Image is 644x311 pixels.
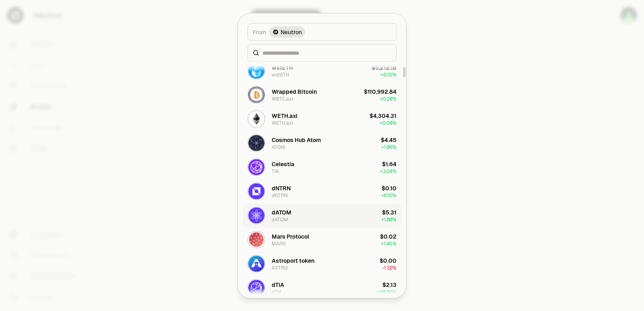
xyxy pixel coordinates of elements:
[281,28,302,36] span: Neutron
[377,288,396,295] span: + 28.60%
[381,136,396,144] div: $4.45
[272,119,293,126] div: WETH.axl
[382,280,396,288] div: $2.13
[272,288,282,295] div: dTIA
[272,71,289,78] div: wstETH
[248,183,264,199] img: dNTRN Logo
[243,155,401,179] button: TIA LogoCelestiaTIA$1.64+3.04%
[248,255,264,272] img: ASTRO Logo
[243,276,401,300] button: dTIA LogodTIAdTIA$2.13+28.60%
[248,280,264,296] img: dTIA Logo
[248,159,264,175] img: TIA Logo
[253,28,266,36] span: From
[248,231,264,247] img: MARS Logo
[381,71,396,78] span: + 0.10%
[272,111,297,119] div: WETH.axl
[372,63,396,71] div: $5,212.18
[272,232,309,240] div: Mars Protocol
[364,87,396,95] div: $110,992.84
[272,95,293,102] div: WBTC.axl
[272,264,288,271] div: ASTRO
[272,136,321,144] div: Cosmos Hub Atom
[272,208,291,216] div: dATOM
[243,251,401,276] button: ASTRO LogoAstroport tokenASTRO$0.00-1.32%
[381,144,396,150] span: + 1.86%
[243,179,401,203] button: dNTRN LogodNTRNdNTRN$0.10+6.10%
[380,168,396,174] span: + 3.04%
[381,216,396,222] span: + 1.88%
[380,119,396,126] span: + 0.08%
[380,232,396,240] div: $0.02
[380,95,396,102] span: + 0.28%
[369,111,396,119] div: $4,304.31
[382,184,396,192] div: $0.10
[272,87,317,95] div: Wrapped Bitcoin
[243,203,401,227] button: dATOM LogodATOMdATOM$5.31+1.88%
[272,240,286,247] div: MARS
[243,227,401,251] button: MARS LogoMars ProtocolMARS$0.02+1.45%
[243,82,401,107] button: WBTC.axl LogoWrapped BitcoinWBTC.axl$110,992.84+0.28%
[243,131,401,155] button: ATOM LogoCosmos Hub AtomATOM$4.45+1.86%
[380,256,396,264] div: $0.00
[272,280,284,288] div: dTIA
[248,62,264,78] img: wstETH Logo
[272,216,288,222] div: dATOM
[272,63,293,71] div: wstETH
[382,208,396,216] div: $5.31
[248,111,264,127] img: WETH.axl Logo
[248,87,264,103] img: WBTC.axl Logo
[248,207,264,223] img: dATOM Logo
[381,192,396,198] span: + 6.10%
[272,192,288,198] div: dNTRN
[243,107,401,131] button: WETH.axl LogoWETH.axlWETH.axl$4,304.31+0.08%
[382,160,396,168] div: $1.64
[272,184,291,192] div: dNTRN
[248,135,264,151] img: ATOM Logo
[382,264,396,271] span: -1.32%
[381,240,396,247] span: + 1.45%
[272,256,314,264] div: Astroport token
[243,58,401,82] button: wstETH LogowstETHwstETH$5,212.18+0.10%
[272,160,294,168] div: Celestia
[272,144,285,150] div: ATOM
[272,168,279,174] div: TIA
[273,29,278,34] img: Neutron Logo
[248,23,396,41] button: FromNeutron LogoNeutron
